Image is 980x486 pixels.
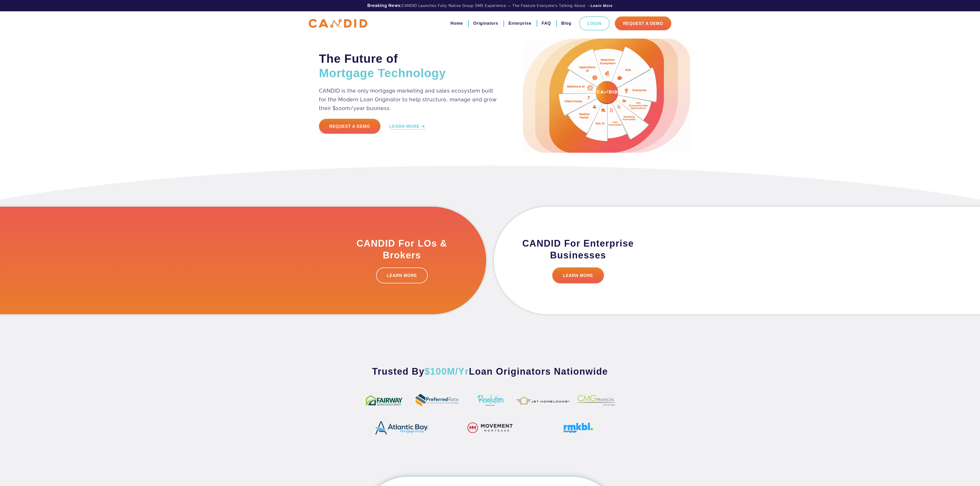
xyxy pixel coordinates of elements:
[367,3,402,8] b: Breaking News:
[552,267,604,283] a: LEARN MORE
[509,19,531,28] a: Enterprise
[542,19,551,28] a: FAQ
[309,19,367,28] img: CANDID APP
[523,39,690,153] img: Candid Hero Image
[579,16,610,30] a: Login
[473,19,498,28] a: Originators
[343,238,460,261] h3: CANDID For LOs & Brokers
[361,366,619,377] h3: Trusted By Loan Originators Nationwide
[450,19,463,28] a: Home
[376,267,428,283] a: LEARN MORE
[591,3,612,8] a: Learn More
[615,16,671,30] a: Request A Demo
[520,238,637,261] h3: CANDID For Enterprise Businesses
[424,366,469,377] span: $100M/Yr
[389,124,426,130] a: LEARN MORE
[319,51,497,80] h2: The Future of
[319,119,380,134] a: Request a Demo
[561,19,572,28] a: Blog
[319,66,446,80] span: Mortgage Technology
[319,86,497,113] p: CANDID is the only mortgage marketing and sales ecosystem built for the Modern Loan Originator to...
